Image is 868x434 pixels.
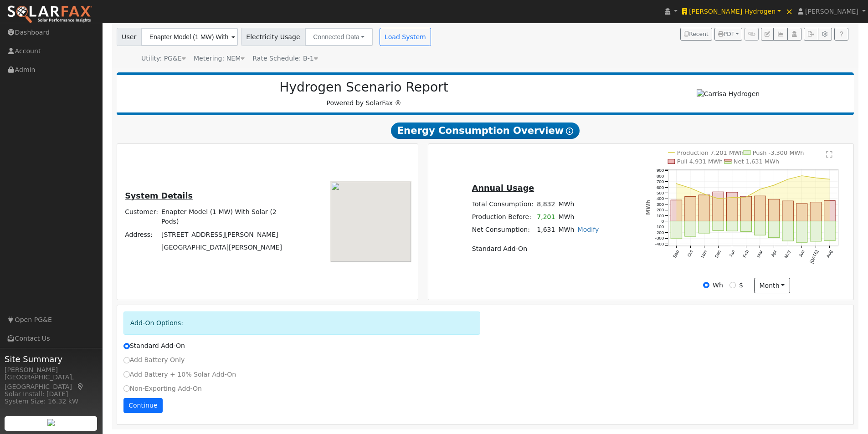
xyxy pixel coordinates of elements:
circle: onclick="" [745,196,747,198]
text: Sep [672,249,680,259]
label: Add Battery + 10% Solar Add-On [123,370,236,379]
span: Site Summary [5,353,98,365]
text: -100 [655,225,664,230]
td: Customer: [123,206,160,228]
span: Electricity Usage [241,28,305,46]
rect: onclick="" [685,221,696,237]
label: Standard Add-On [123,341,185,351]
span: [PERSON_NAME] Hydrogen [689,8,776,15]
rect: onclick="" [671,200,682,221]
rect: onclick="" [713,192,724,221]
text: Production 7,201 MWh [677,149,744,156]
span: PDF [718,31,734,37]
div: Utility: PG&E [141,54,186,63]
input: Wh [703,282,709,288]
span: [PERSON_NAME] [805,8,858,15]
circle: onclick="" [731,197,733,199]
button: Continue [123,398,163,414]
td: Address: [123,228,160,241]
rect: onclick="" [769,221,780,238]
button: PDF [714,28,742,41]
text: Push -3,300 MWh [753,149,804,156]
text: Apr [770,249,778,258]
label: Add Battery Only [123,355,185,365]
i: Show Help [566,128,573,135]
rect: onclick="" [727,192,738,221]
text: 800 [657,174,664,179]
td: [STREET_ADDRESS][PERSON_NAME] [160,228,288,241]
rect: onclick="" [782,221,793,241]
rect: onclick="" [740,221,751,232]
td: Standard Add-On [470,243,600,255]
text: -300 [655,235,664,240]
rect: onclick="" [824,200,835,221]
td: Enapter Model (1 MW) With Solar (2 Pods) [160,206,288,228]
rect: onclick="" [699,221,710,234]
td: Net Consumption: [470,223,535,236]
rect: onclick="" [824,221,835,241]
text: Jan [728,249,736,258]
button: Export Interval Data [804,28,818,41]
circle: onclick="" [787,179,789,180]
div: Add-On Options: [123,311,481,335]
rect: onclick="" [755,221,765,235]
td: MWh [557,210,576,223]
rect: onclick="" [796,204,807,221]
td: 1,631 [535,223,557,236]
rect: onclick="" [755,196,765,221]
img: retrieve [47,419,55,426]
text: Feb [742,249,750,258]
img: SolarFax [7,5,92,24]
rect: onclick="" [782,201,793,221]
button: Settings [818,28,832,41]
text: May [784,249,792,259]
circle: onclick="" [801,175,803,177]
rect: onclick="" [810,221,821,241]
td: MWh [557,198,601,210]
div: Metering: NEM [194,54,245,63]
a: Help Link [834,28,848,41]
input: Standard Add-On [123,343,130,349]
text: MWh [645,200,652,215]
button: Recent [680,28,712,41]
label: $ [739,281,743,290]
rect: onclick="" [727,221,738,231]
circle: onclick="" [759,189,761,190]
div: Powered by SolarFax ® [121,80,607,108]
rect: onclick="" [740,196,751,221]
div: System Size: 16.32 kW [5,397,98,406]
td: [GEOGRAPHIC_DATA][PERSON_NAME] [160,241,288,254]
text: Net 1,631 MWh [734,158,779,165]
div: [PERSON_NAME] [5,365,98,375]
text: [DATE] [809,249,820,264]
button: Load System [380,28,431,46]
text: Pull 4,931 MWh [677,158,723,165]
input: Add Battery + 10% Solar Add-On [123,371,130,378]
label: Non-Exporting Add-On [123,384,202,393]
rect: onclick="" [713,221,724,231]
text: Jun [798,249,806,258]
text: 0 [662,219,664,224]
rect: onclick="" [769,199,780,221]
text: Oct [687,249,694,258]
text: 900 [657,168,664,173]
circle: onclick="" [815,177,817,179]
rect: onclick="" [699,195,710,221]
span: Energy Consumption Overview [391,123,580,139]
label: Wh [713,281,723,290]
text: -400 [655,241,664,246]
img: Carrisa Hydrogen [697,89,760,99]
text: Aug [826,249,833,258]
button: month [754,278,790,293]
span: User [117,28,142,46]
text: Mar [756,249,764,259]
rect: onclick="" [671,221,682,239]
a: Map [77,383,85,390]
circle: onclick="" [676,183,678,184]
text: 400 [657,196,664,201]
input: $ [729,282,736,288]
rect: onclick="" [810,202,821,221]
text: 300 [657,202,664,207]
text: Nov [700,249,708,259]
text: 500 [657,190,664,195]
